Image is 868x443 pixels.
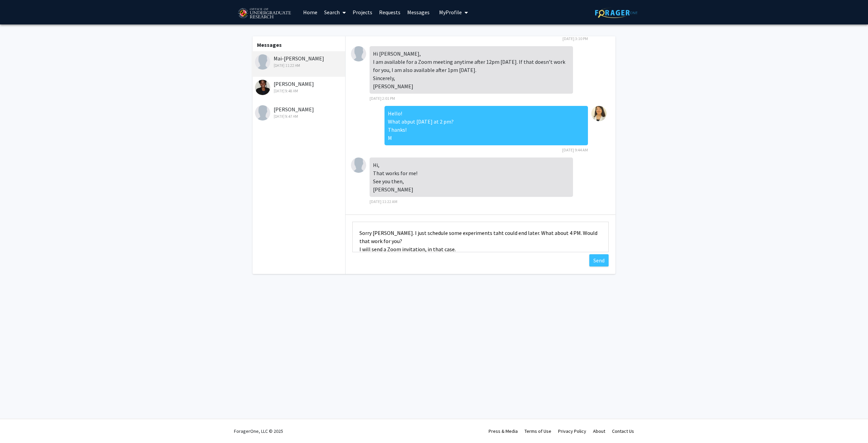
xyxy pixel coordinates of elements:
a: Home [300,0,321,24]
a: Requests [376,0,404,24]
img: Clare Ijoma [255,80,270,95]
a: Terms of Use [525,428,551,434]
img: Mai-Trang Pham [351,158,366,173]
div: Hi [PERSON_NAME], I am available for a Zoom meeting anytime after 12pm [DATE]. If that doesn’t wo... [370,46,573,94]
div: [DATE] 9:47 AM [255,113,343,119]
div: [DATE] 9:48 AM [255,88,343,94]
div: [DATE] 11:22 AM [255,62,343,69]
span: [DATE] 2:01 PM [370,96,395,101]
div: [PERSON_NAME] [255,105,343,119]
div: Hello! What abput [DATE] at 2 pm? Thanks! M [384,106,588,145]
a: Contact Us [612,428,634,434]
img: University of Maryland Logo [236,5,293,22]
div: [PERSON_NAME] [255,80,343,94]
a: Press & Media [489,428,518,434]
img: ForagerOne Logo [595,7,637,18]
span: [DATE] 3:10 PM [563,36,588,41]
div: Hi, That works for me! See you then, [PERSON_NAME] [370,158,573,197]
textarea: Message [352,222,609,252]
a: About [593,428,605,434]
img: Hawa Mohamed [255,105,270,121]
div: ForagerOne, LLC © 2025 [234,419,283,443]
span: [DATE] 9:44 AM [562,147,588,152]
span: My Profile [439,9,462,16]
img: Mai-Trang Pham [351,46,366,61]
a: Projects [349,0,376,24]
button: Send [589,254,609,266]
iframe: Chat [5,412,29,438]
a: Messages [404,0,433,24]
img: Mai-Trang Pham [255,54,270,70]
a: Search [321,0,349,24]
b: Messages [257,41,282,48]
span: [DATE] 11:22 AM [370,199,397,204]
a: Privacy Policy [558,428,586,434]
div: Mai-[PERSON_NAME] [255,54,343,69]
img: Magaly Toro [591,106,607,121]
